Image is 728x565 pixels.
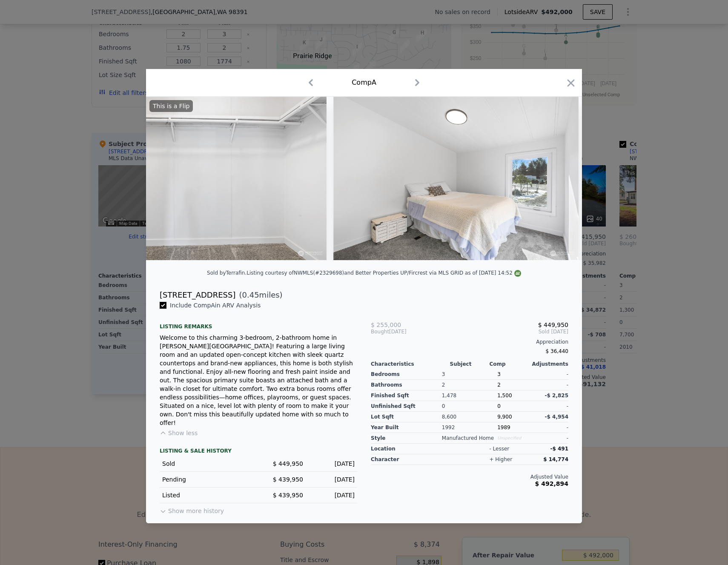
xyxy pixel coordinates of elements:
div: [DATE] [310,475,355,484]
div: - [533,433,568,444]
div: Manufactured Home [442,433,497,444]
div: This is a Flip [149,100,193,112]
span: $ 255,000 [371,321,401,328]
span: ( miles) [235,289,282,301]
span: -$ 4,954 [545,414,568,420]
div: Finished Sqft [371,390,442,401]
div: [DATE] [310,491,355,499]
span: Sold [DATE] [437,328,568,335]
div: location [371,444,450,454]
div: 8,600 [442,412,497,422]
span: -$ 491 [550,446,568,452]
div: + higher [489,456,512,463]
div: Listed [162,491,252,499]
div: Sold by Terrafin . [207,270,246,276]
div: Characteristics [371,361,450,367]
span: $ 14,774 [543,456,568,462]
div: Listing courtesy of NWMLS (#2329698) and Better Properties UP/Fircrest via MLS GRID as of [DATE] ... [246,270,521,276]
div: - [533,369,568,380]
span: $ 439,950 [273,476,303,483]
div: 0 [442,401,497,412]
div: 1,478 [442,390,497,401]
div: Pending [162,475,252,484]
span: 0 [497,403,501,409]
div: Adjustments [529,361,568,367]
div: [DATE] [371,328,437,335]
span: $ 439,950 [273,492,303,499]
div: 2 [497,380,533,390]
div: Style [371,433,442,444]
div: - [533,422,568,433]
div: Year Built [371,422,442,433]
div: Sold [162,459,252,468]
div: character [371,454,450,465]
div: LISTING & SALE HISTORY [160,447,357,456]
div: Comp A [352,77,376,88]
span: $ 449,950 [538,321,568,328]
span: Bought [371,328,389,335]
div: Listing remarks [160,316,357,330]
button: Show more history [160,503,224,515]
div: - [533,401,568,412]
span: 3 [497,371,501,377]
button: Show less [160,429,198,437]
div: 1992 [442,422,497,433]
span: $ 492,894 [535,480,568,487]
div: Welcome to this charming 3-bedroom, 2-bathroom home in [PERSON_NAME][GEOGRAPHIC_DATA]! Featuring ... [160,333,357,427]
span: 9,900 [497,414,512,420]
div: Unfinished Sqft [371,401,442,412]
div: Subject [450,361,490,367]
span: 0.45 [242,290,259,299]
span: $ 449,950 [273,460,303,467]
span: 1,500 [497,393,512,399]
img: Property Img [333,97,579,260]
img: Property Img [81,97,326,260]
span: -$ 2,825 [545,393,568,399]
div: Bathrooms [371,380,442,390]
div: Unspecified [497,433,533,444]
div: Comp [489,361,529,367]
div: - lesser [489,445,509,452]
div: Bedrooms [371,369,442,380]
div: 1989 [497,422,533,433]
div: 3 [442,369,497,380]
span: $ 36,440 [546,348,568,354]
span: Include Comp A in ARV Analysis [166,302,264,309]
div: [STREET_ADDRESS] [160,289,235,301]
img: NWMLS Logo [514,270,521,277]
div: Lot Sqft [371,412,442,422]
div: - [533,380,568,390]
div: [DATE] [310,459,355,468]
div: Adjusted Value [371,473,568,480]
div: Appreciation [371,338,568,345]
div: 2 [442,380,497,390]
